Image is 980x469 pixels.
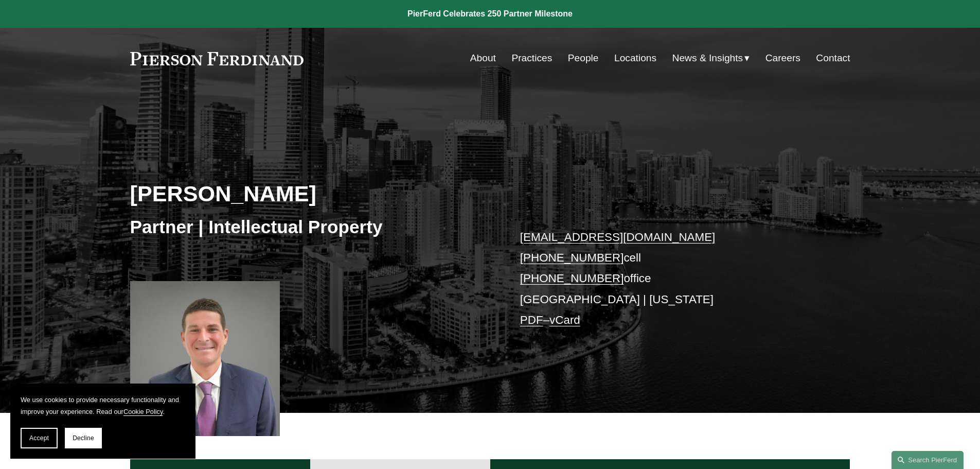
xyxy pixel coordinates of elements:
[73,435,94,442] span: Decline
[130,180,490,207] h2: [PERSON_NAME]
[21,428,58,448] button: Accept
[21,394,185,418] p: We use cookies to provide necessary functionality and improve your experience. Read our .
[672,49,743,67] span: News & Insights
[892,451,964,469] a: Search this site
[130,216,490,238] h3: Partner | Intellectual Property
[765,48,800,68] a: Careers
[614,48,656,68] a: Locations
[672,48,750,68] a: folder dropdown
[520,272,624,285] a: [PHONE_NUMBER]
[520,314,543,326] a: PDF
[65,428,102,448] button: Decline
[520,251,624,264] a: [PHONE_NUMBER]
[549,314,580,326] a: vCard
[520,231,715,244] a: [EMAIL_ADDRESS][DOMAIN_NAME]
[10,384,195,459] section: Cookie banner
[123,408,163,415] a: Cookie Policy
[520,227,820,331] p: cell office [GEOGRAPHIC_DATA] | [US_STATE] –
[29,435,49,442] span: Accept
[568,48,599,68] a: People
[470,48,496,68] a: About
[816,48,850,68] a: Contact
[511,48,552,68] a: Practices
